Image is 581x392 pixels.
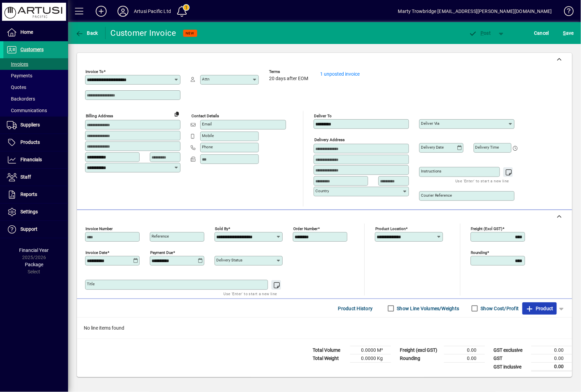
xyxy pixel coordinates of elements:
[314,114,332,118] mat-label: Deliver To
[75,30,98,36] span: Back
[421,145,444,150] mat-label: Delivery date
[20,192,37,197] span: Reports
[531,355,572,363] td: 0.00
[335,302,376,315] button: Product History
[456,177,509,185] mat-hint: Use 'Enter' to start a new line
[20,157,42,162] span: Financials
[3,105,68,116] a: Communications
[526,303,553,314] span: Product
[269,76,308,81] span: 20 days after EOM
[469,30,491,36] span: ost
[20,209,38,214] span: Settings
[559,1,572,24] a: Knowledge Base
[150,250,173,255] mat-label: Payment due
[215,226,228,231] mat-label: Sold by
[471,250,487,255] mat-label: Rounding
[20,29,33,35] span: Home
[466,27,494,39] button: Post
[90,5,112,17] button: Add
[309,355,350,363] td: Total Weight
[396,305,459,312] label: Show Line Volumes/Weights
[481,30,484,36] span: P
[3,134,68,151] a: Products
[3,203,68,221] a: Settings
[7,61,28,67] span: Invoices
[375,226,406,231] mat-label: Product location
[562,27,576,39] button: Save
[396,355,444,363] td: Rounding
[309,346,350,355] td: Total Volume
[471,226,503,231] mat-label: Freight (excl GST)
[85,250,107,255] mat-label: Invoice date
[7,73,32,78] span: Payments
[25,262,43,267] span: Package
[202,145,213,149] mat-label: Phone
[20,122,40,127] span: Suppliers
[74,27,100,39] button: Back
[444,346,485,355] td: 0.00
[111,28,176,39] div: Customer Invoice
[112,5,134,17] button: Profile
[534,28,549,39] span: Cancel
[202,77,209,81] mat-label: Attn
[134,6,171,17] div: Artusi Pacific Ltd
[533,27,551,39] button: Cancel
[3,151,68,168] a: Financials
[398,6,552,17] div: Marty Trowbridge [EMAIL_ADDRESS][PERSON_NAME][DOMAIN_NAME]
[3,117,68,134] a: Suppliers
[7,96,35,102] span: Backorders
[490,346,531,355] td: GST exclusive
[85,69,104,74] mat-label: Invoice To
[68,27,106,39] app-page-header-button: Back
[20,226,37,232] span: Support
[202,133,214,138] mat-label: Mobile
[3,93,68,105] a: Backorders
[85,226,113,231] mat-label: Invoice number
[421,169,442,174] mat-label: Instructions
[563,30,566,36] span: S
[152,234,169,239] mat-label: Reference
[20,174,31,180] span: Staff
[563,28,574,39] span: ave
[3,70,68,81] a: Payments
[315,189,329,193] mat-label: Country
[490,355,531,363] td: GST
[87,282,95,286] mat-label: Title
[20,47,44,52] span: Customers
[3,169,68,186] a: Staff
[350,346,391,355] td: 0.0000 M³
[444,355,485,363] td: 0.00
[3,81,68,93] a: Quotes
[475,145,499,150] mat-label: Delivery time
[7,108,47,113] span: Communications
[3,186,68,203] a: Reports
[531,363,572,371] td: 0.00
[77,318,572,338] div: No line items found
[269,70,310,74] span: Terms
[396,346,444,355] td: Freight (excl GST)
[3,58,68,70] a: Invoices
[338,303,373,314] span: Product History
[293,226,318,231] mat-label: Order number
[7,85,26,90] span: Quotes
[3,24,68,41] a: Home
[522,302,557,315] button: Product
[186,31,194,35] span: NEW
[224,290,277,298] mat-hint: Use 'Enter' to start a new line
[480,305,519,312] label: Show Cost/Profit
[171,108,182,119] button: Copy to Delivery address
[3,221,68,238] a: Support
[20,139,40,145] span: Products
[421,121,440,126] mat-label: Deliver via
[202,122,212,126] mat-label: Email
[216,258,242,262] mat-label: Delivery status
[320,71,360,77] a: 1 unposted invoice
[421,193,452,198] mat-label: Courier Reference
[350,355,391,363] td: 0.0000 Kg
[531,346,572,355] td: 0.00
[19,247,49,253] span: Financial Year
[490,363,531,371] td: GST inclusive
